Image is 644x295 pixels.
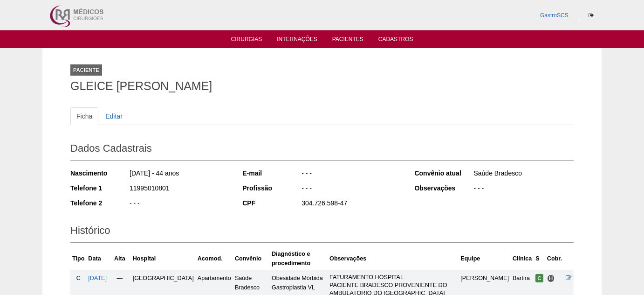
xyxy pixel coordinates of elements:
[534,247,545,270] th: S
[473,183,574,195] div: - - -
[70,139,574,161] h2: Dados Cadastrais
[277,36,317,45] a: Internações
[414,169,473,178] div: Convênio atual
[511,247,534,270] th: Clínica
[545,247,564,270] th: Cobr.
[70,198,129,208] div: Telefone 2
[70,169,129,178] div: Nascimento
[242,169,301,178] div: E-mail
[540,12,569,19] a: GastroSCS
[328,247,459,270] th: Observações
[378,36,413,45] a: Cadastros
[70,64,102,76] div: Paciente
[233,247,270,270] th: Convênio
[99,107,129,125] a: Editar
[70,107,98,125] a: Ficha
[459,247,511,270] th: Equipe
[301,169,402,180] div: - - -
[242,183,301,193] div: Profissão
[242,198,301,208] div: CPF
[70,183,129,193] div: Telefone 1
[332,36,363,45] a: Pacientes
[414,183,473,193] div: Observações
[129,183,230,195] div: 11995010801
[86,247,109,270] th: Data
[72,274,84,283] div: C
[129,169,230,180] div: [DATE] - 44 anos
[231,36,262,45] a: Cirurgias
[301,183,402,195] div: - - -
[473,169,574,180] div: Saúde Bradesco
[196,247,233,270] th: Acomod.
[70,247,86,270] th: Tipo
[70,221,574,243] h2: Histórico
[547,274,555,282] span: Hospital
[270,247,328,270] th: Diagnóstico e procedimento
[70,80,574,92] h1: GLEICE [PERSON_NAME]
[301,198,402,210] div: 304.726.598-47
[131,247,196,270] th: Hospital
[88,275,107,281] a: [DATE]
[129,198,230,210] div: - - -
[589,13,594,18] i: Sair
[109,247,131,270] th: Alta
[535,274,543,282] span: Confirmada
